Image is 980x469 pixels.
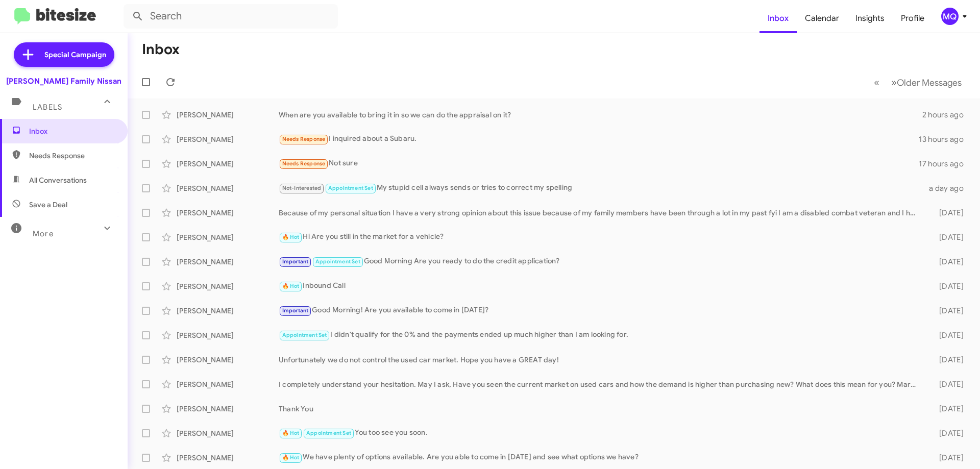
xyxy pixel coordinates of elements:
[177,281,279,291] div: [PERSON_NAME]
[177,330,279,340] div: [PERSON_NAME]
[279,133,919,145] div: I inquired about a Subaru.
[33,103,62,112] span: Labels
[177,404,279,414] div: [PERSON_NAME]
[797,4,847,33] a: Calendar
[44,50,106,60] span: Special Campaign
[315,258,360,265] span: Appointment Set
[279,305,923,316] div: Good Morning! Are you available to come in [DATE]?
[885,72,968,93] button: Next
[868,72,968,93] nav: Page navigation example
[868,72,886,93] button: Previous
[874,76,879,89] span: «
[282,283,300,289] span: 🔥 Hot
[177,428,279,438] div: [PERSON_NAME]
[177,159,279,169] div: [PERSON_NAME]
[177,110,279,120] div: [PERSON_NAME]
[893,4,933,33] a: Profile
[142,41,180,58] h1: Inbox
[282,160,326,167] span: Needs Response
[923,306,972,316] div: [DATE]
[177,183,279,193] div: [PERSON_NAME]
[279,329,923,341] div: I didn't qualify for the 0% and the payments ended up much higher than I am looking for.
[33,229,54,238] span: More
[923,257,972,267] div: [DATE]
[6,76,121,86] div: [PERSON_NAME] Family Nissan
[177,306,279,316] div: [PERSON_NAME]
[891,76,897,89] span: »
[897,77,962,88] span: Older Messages
[923,355,972,365] div: [DATE]
[279,404,923,414] div: Thank You
[279,280,923,292] div: Inbound Call
[923,232,972,242] div: [DATE]
[279,208,923,218] div: Because of my personal situation I have a very strong opinion about this issue because of my fami...
[29,175,87,185] span: All Conversations
[279,379,923,389] div: I completely understand your hesitation. May I ask, Have you seen the current market on used cars...
[29,151,116,161] span: Needs Response
[279,182,923,194] div: My stupid cell always sends or tries to correct my spelling
[177,232,279,242] div: [PERSON_NAME]
[29,200,67,210] span: Save a Deal
[279,427,923,439] div: You too see you soon.
[279,452,923,463] div: We have plenty of options available. Are you able to come in [DATE] and see what options we have?
[279,231,923,243] div: Hi Are you still in the market for a vehicle?
[279,158,919,169] div: Not sure
[923,281,972,291] div: [DATE]
[923,183,972,193] div: a day ago
[282,258,309,265] span: Important
[177,355,279,365] div: [PERSON_NAME]
[177,453,279,463] div: [PERSON_NAME]
[847,4,893,33] a: Insights
[279,355,923,365] div: Unfortunately we do not control the used car market. Hope you have a GREAT day!
[282,454,300,461] span: 🔥 Hot
[282,185,322,191] span: Not-Interested
[177,208,279,218] div: [PERSON_NAME]
[923,453,972,463] div: [DATE]
[922,110,972,120] div: 2 hours ago
[177,257,279,267] div: [PERSON_NAME]
[328,185,373,191] span: Appointment Set
[923,379,972,389] div: [DATE]
[29,126,116,136] span: Inbox
[919,159,972,169] div: 17 hours ago
[923,428,972,438] div: [DATE]
[923,330,972,340] div: [DATE]
[933,8,969,25] button: MQ
[941,8,959,25] div: MQ
[14,42,114,67] a: Special Campaign
[306,430,351,436] span: Appointment Set
[282,307,309,314] span: Important
[923,208,972,218] div: [DATE]
[282,234,300,240] span: 🔥 Hot
[177,379,279,389] div: [PERSON_NAME]
[282,430,300,436] span: 🔥 Hot
[282,332,327,338] span: Appointment Set
[279,110,922,120] div: When are you available to bring it in so we can do the appraisal on it?
[282,136,326,142] span: Needs Response
[759,4,797,33] a: Inbox
[279,256,923,267] div: Good Morning Are you ready to do the credit application?
[923,404,972,414] div: [DATE]
[124,4,338,29] input: Search
[919,134,972,144] div: 13 hours ago
[177,134,279,144] div: [PERSON_NAME]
